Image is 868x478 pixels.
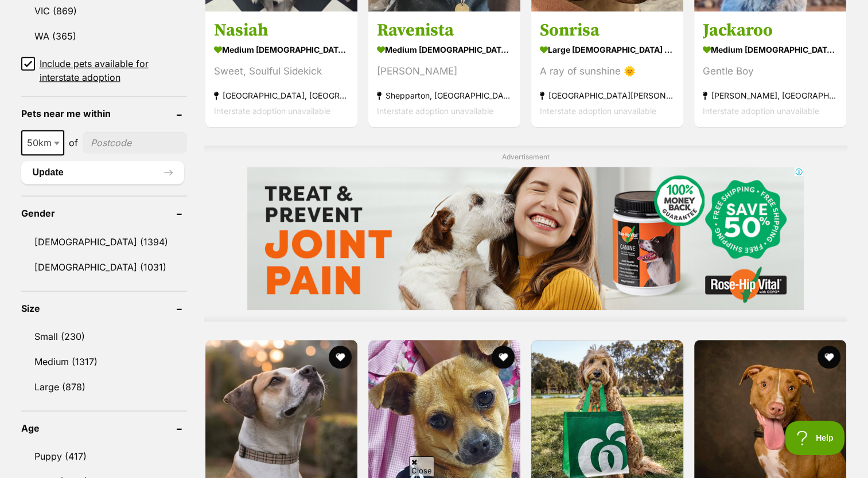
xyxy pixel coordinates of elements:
a: Jackaroo medium [DEMOGRAPHIC_DATA] Dog Gentle Boy [PERSON_NAME], [GEOGRAPHIC_DATA] Interstate ado... [694,11,846,127]
a: Include pets available for interstate adoption [21,57,187,84]
div: [PERSON_NAME] [377,64,512,79]
a: Ravenista medium [DEMOGRAPHIC_DATA] Dog [PERSON_NAME] Shepparton, [GEOGRAPHIC_DATA] Interstate ad... [368,11,520,127]
header: Gender [21,208,187,218]
div: A ray of sunshine 🌞 [540,64,675,79]
header: Age [21,423,187,433]
strong: large [DEMOGRAPHIC_DATA] Dog [540,41,675,58]
span: 50km [22,135,63,151]
strong: medium [DEMOGRAPHIC_DATA] Dog [377,41,512,58]
a: [DEMOGRAPHIC_DATA] (1394) [21,230,187,254]
h3: Ravenista [377,19,512,41]
a: Medium (1317) [21,350,187,374]
a: WA (365) [21,24,187,48]
strong: [GEOGRAPHIC_DATA], [GEOGRAPHIC_DATA] [214,88,349,103]
a: Sonrisa large [DEMOGRAPHIC_DATA] Dog A ray of sunshine 🌞 [GEOGRAPHIC_DATA][PERSON_NAME][GEOGRAPHI... [531,11,683,127]
div: Advertisement [204,146,847,322]
strong: medium [DEMOGRAPHIC_DATA] Dog [703,41,838,58]
strong: [GEOGRAPHIC_DATA][PERSON_NAME][GEOGRAPHIC_DATA] [540,88,675,103]
span: Close [409,456,434,476]
iframe: Advertisement [247,167,804,310]
h3: Nasiah [214,19,349,41]
input: postcode [83,132,187,154]
span: Interstate adoption unavailable [377,106,493,116]
a: Nasiah medium [DEMOGRAPHIC_DATA] Dog Sweet, Soulful Sidekick [GEOGRAPHIC_DATA], [GEOGRAPHIC_DATA]... [205,11,357,127]
div: Sweet, Soulful Sidekick [214,64,349,79]
h3: Sonrisa [540,19,675,41]
h3: Jackaroo [703,19,838,41]
iframe: Help Scout Beacon - Open [785,421,845,455]
button: favourite [329,346,352,369]
strong: Shepparton, [GEOGRAPHIC_DATA] [377,88,512,103]
button: favourite [818,346,840,369]
header: Pets near me within [21,108,187,119]
span: Interstate adoption unavailable [540,106,656,116]
strong: medium [DEMOGRAPHIC_DATA] Dog [214,41,349,58]
button: favourite [492,346,515,369]
a: Large (878) [21,375,187,399]
span: Interstate adoption unavailable [703,106,819,116]
a: Small (230) [21,324,187,348]
span: Interstate adoption unavailable [214,106,330,116]
strong: [PERSON_NAME], [GEOGRAPHIC_DATA] [703,88,838,103]
a: Puppy (417) [21,444,187,468]
header: Size [21,303,187,314]
span: of [69,136,78,150]
span: Include pets available for interstate adoption [40,57,187,84]
a: [DEMOGRAPHIC_DATA] (1031) [21,255,187,279]
span: 50km [21,130,64,155]
button: Update [21,161,184,184]
div: Gentle Boy [703,64,838,79]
